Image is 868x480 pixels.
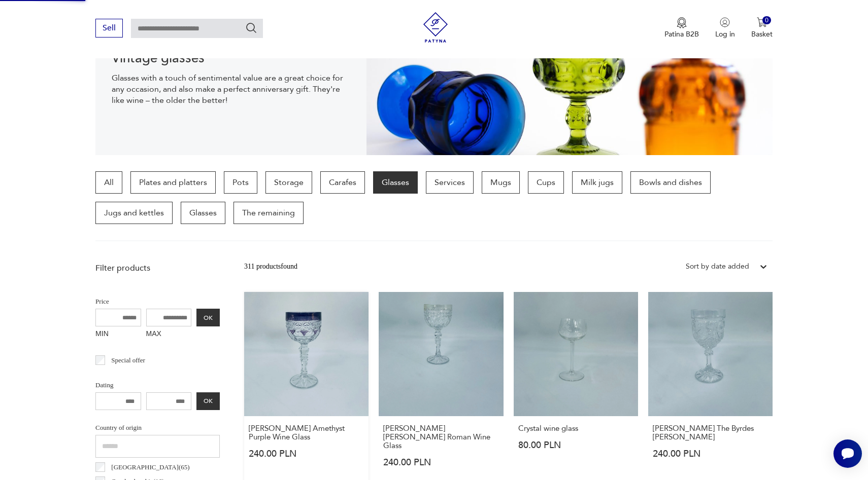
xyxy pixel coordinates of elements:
font: Plates and platters [139,177,207,188]
font: Glasses [189,207,217,218]
font: ) [187,463,189,471]
button: Search [245,22,257,34]
font: Storage [274,177,304,188]
font: 240.00 PLN [653,448,700,460]
a: Plates and platters [130,171,216,194]
font: 311 [244,263,254,270]
font: Cups [537,177,555,188]
img: Medal icon [677,17,687,28]
font: MIN [95,329,109,338]
font: 0 [765,16,769,25]
a: Glasses [181,202,225,224]
font: Crystal wine glass [518,423,578,433]
font: products [256,263,281,270]
font: 240.00 PLN [383,456,431,469]
button: OK [196,309,220,326]
font: Sell [103,22,116,33]
a: Bowls and dishes [630,171,711,194]
img: bf90f398ea3643f2687ef1b1260d0e29.jpg [366,3,773,155]
button: Sell [95,19,123,38]
button: Log in [715,17,735,40]
font: Patina B2B [664,30,699,40]
font: Glasses [382,177,409,188]
a: Milk jugs [572,171,622,194]
button: 0Basket [751,17,773,40]
font: Pots [232,177,249,188]
img: User icon [720,17,730,27]
img: Cart icon [757,17,767,27]
a: Medal iconPatina B2B [664,17,699,40]
font: All [104,177,114,188]
font: 65 [181,463,187,471]
font: Dating [95,381,113,389]
a: Storage [265,171,312,194]
a: All [95,171,122,194]
font: Sort by date added [686,262,749,271]
font: Glasses with a touch of sentimental value are a great choice for any occasion, and also make a pe... [112,72,343,106]
font: ( [179,463,181,471]
font: Country of origin [95,424,142,431]
button: OK [196,392,220,410]
a: Pots [224,171,257,194]
font: 240.00 PLN [249,448,296,460]
font: Carafes [329,177,356,188]
font: OK [204,314,213,322]
font: 80.00 PLN [518,439,561,452]
font: The remaining [242,207,295,218]
font: Log in [715,30,735,40]
font: Services [435,177,465,188]
font: OK [204,397,213,405]
font: found [281,263,297,270]
a: Sell [95,25,123,32]
font: Special offer [111,356,145,364]
font: Jugs and kettles [104,207,164,218]
a: Jugs and kettles [95,202,173,224]
font: Price [95,298,109,305]
font: Milk jugs [581,177,614,188]
font: [PERSON_NAME] Amethyst Purple Wine Glass [249,423,345,442]
font: [PERSON_NAME] The Byrdes [PERSON_NAME] [653,423,754,442]
font: Filter products [95,263,150,274]
font: MAX [146,329,161,338]
a: Carafes [320,171,365,194]
font: Mugs [490,177,511,188]
a: Cups [528,171,564,194]
font: Bowls and dishes [639,177,702,188]
button: Patina B2B [664,17,699,40]
a: Mugs [482,171,520,194]
a: The remaining [233,202,304,224]
font: [PERSON_NAME] [PERSON_NAME] Roman Wine Glass [383,423,490,451]
font: [GEOGRAPHIC_DATA] [111,463,179,471]
font: Vintage glasses [112,49,205,67]
font: Basket [751,30,773,40]
a: Glasses [373,171,418,194]
a: Services [426,171,474,194]
img: Patina - vintage furniture and decorations store [420,12,451,43]
iframe: Smartsupp widget button [833,439,862,468]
